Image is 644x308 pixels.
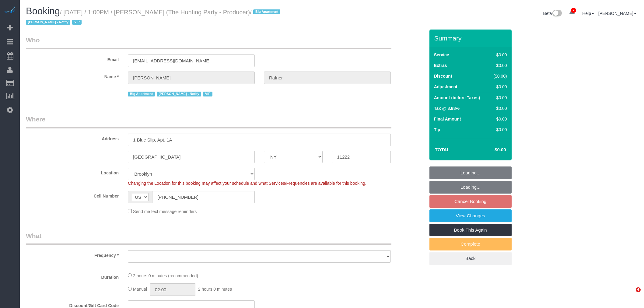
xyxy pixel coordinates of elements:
[26,115,391,128] legend: Where
[133,287,147,292] span: Manual
[434,127,440,133] label: Tip
[128,181,366,186] span: Changing the Location for this booking may affect your schedule and what Services/Frequencies are...
[491,127,507,133] div: $0.00
[571,8,576,13] span: 2
[26,9,282,26] small: / [DATE] / 1:00PM / [PERSON_NAME] (The Hunting Party - Producer)
[21,191,123,199] label: Cell Number
[26,36,391,49] legend: Who
[434,73,452,79] label: Discount
[21,272,123,280] label: Duration
[203,92,212,96] span: VIP
[429,252,512,265] a: Back
[72,20,82,25] span: VIP
[21,134,123,142] label: Address
[253,9,280,14] span: Big Apartment
[491,105,507,111] div: $0.00
[491,84,507,90] div: $0.00
[128,72,255,84] input: First Name
[434,62,447,68] label: Extras
[434,95,480,101] label: Amount (before Taxes)
[4,6,16,15] img: Automaid Logo
[582,11,594,16] a: Help
[491,116,507,122] div: $0.00
[566,6,578,19] a: 2
[552,10,562,18] img: New interface
[128,151,255,163] input: City
[491,52,507,58] div: $0.00
[21,168,123,176] label: Location
[26,6,60,16] span: Booking
[264,72,391,84] input: Last Name
[476,147,506,152] h4: $0.00
[434,35,509,42] h3: Summary
[435,147,450,152] strong: Total
[543,11,562,16] a: Beta
[21,72,123,80] label: Name *
[429,224,512,236] a: Book This Again
[21,250,123,258] label: Frequency *
[434,52,449,58] label: Service
[21,54,123,63] label: Email
[157,92,201,96] span: [PERSON_NAME] - Notify
[198,287,232,292] span: 2 hours 0 minutes
[491,73,507,79] div: ($0.00)
[133,273,198,278] span: 2 hours 0 minutes (recommended)
[429,209,512,222] a: View Changes
[434,84,457,90] label: Adjustment
[128,92,155,96] span: Big Apartment
[332,151,390,163] input: Zip Code
[598,11,636,16] a: [PERSON_NAME]
[133,209,197,214] span: Send me text message reminders
[128,54,255,67] input: Email
[434,105,460,111] label: Tax @ 8.88%
[491,62,507,68] div: $0.00
[26,20,70,25] span: [PERSON_NAME] - Notify
[152,191,255,203] input: Cell Number
[26,231,391,245] legend: What
[434,116,461,122] label: Final Amount
[623,287,638,302] iframe: Intercom live chat
[491,95,507,101] div: $0.00
[636,287,641,292] span: 4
